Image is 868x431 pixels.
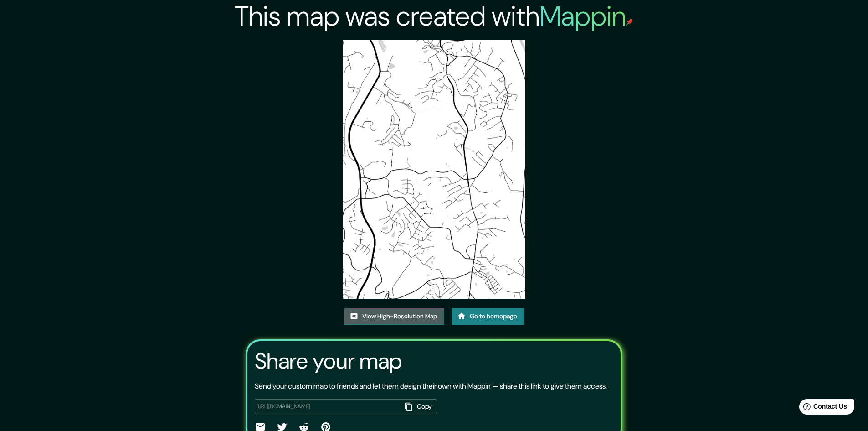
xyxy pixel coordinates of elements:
[344,308,444,325] a: View High-Resolution Map
[343,40,525,299] img: created-map
[452,308,524,325] a: Go to homepage
[626,18,633,26] img: mappin-pin
[787,395,858,421] iframe: Help widget launcher
[401,399,437,414] button: Copy
[255,381,607,392] p: Send your custom map to friends and let them design their own with Mappin — share this link to gi...
[255,348,402,374] h3: Share your map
